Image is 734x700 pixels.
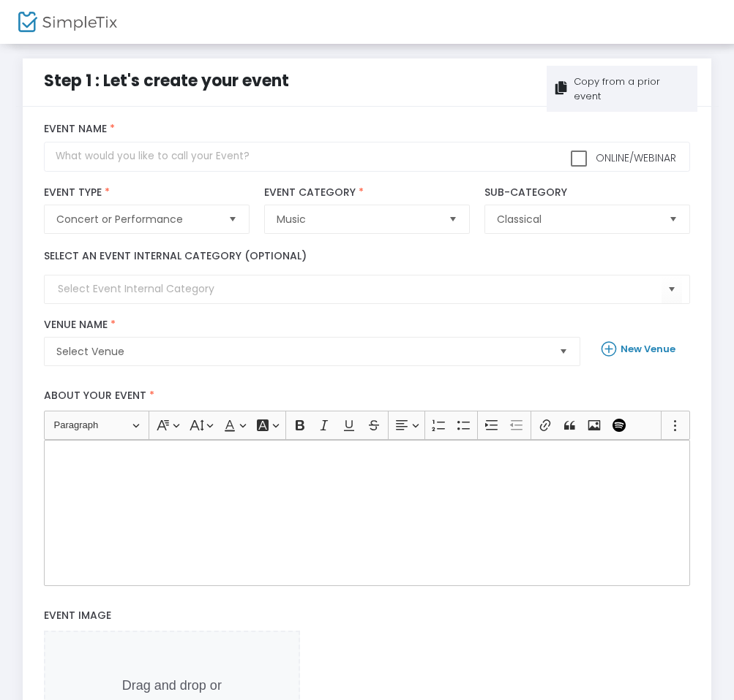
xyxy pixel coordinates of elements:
[572,75,689,103] div: Copy from a prior event
[44,319,580,332] label: Venue Name
[621,342,675,356] b: New Venue
[443,205,463,233] button: Select
[44,123,690,136] label: Event Name
[264,186,470,199] label: Event Category
[593,151,676,165] span: Online/Webinar
[44,69,289,92] span: Step 1 : Let's create your event
[44,186,250,199] label: Event Type
[37,381,697,411] label: About your event
[56,344,547,359] span: Select Venue
[484,186,690,199] label: Sub-Category
[44,608,111,623] span: Event Image
[222,205,243,233] button: Select
[44,440,690,586] div: Rich Text Editor, main
[553,338,574,365] button: Select
[662,275,682,305] button: Select
[58,281,662,297] input: Select Event Internal Category
[56,212,217,227] span: Concert or Performance
[44,411,690,440] div: Editor toolbar
[663,205,684,233] button: Select
[277,212,437,227] span: Music
[44,248,307,264] label: Select an event internal category (optional)
[44,142,690,172] input: What would you like to call your Event?
[497,212,657,227] span: Classical
[48,414,146,437] button: Paragraph
[54,416,130,434] span: Paragraph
